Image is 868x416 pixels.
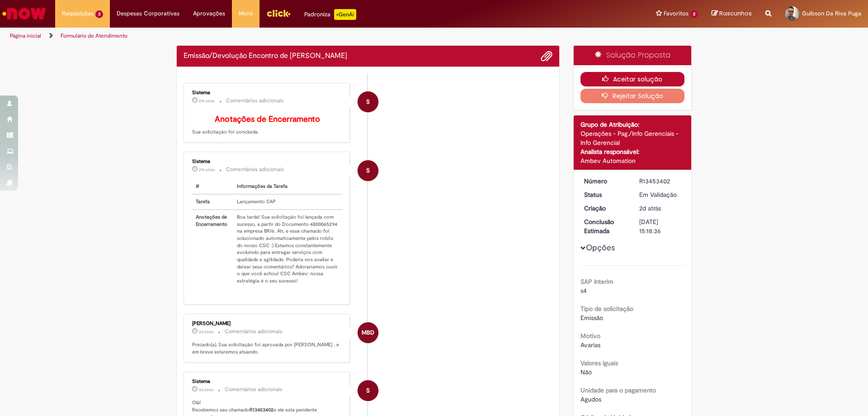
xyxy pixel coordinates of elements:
img: ServiceNow [1,5,47,23]
a: Página inicial [10,32,41,39]
span: Emissão [580,314,603,322]
span: 3 [95,10,103,18]
div: Analista responsável: [580,147,685,156]
small: Comentários adicionais [225,386,283,393]
span: S [366,160,370,182]
div: Sistema [192,90,343,96]
span: S [366,380,370,402]
h2: Emissão/Devolução Encontro de Contas Fornecedor Histórico de tíquete [184,52,347,60]
b: Motivo [580,332,600,340]
time: 27/08/2025 16:50:38 [199,329,213,335]
span: 2d atrás [199,387,213,392]
span: 2d atrás [639,204,661,212]
dt: Conclusão Estimada [577,217,633,235]
th: Anotações de Encerramento [192,210,233,288]
a: Formulário de Atendimento [61,32,127,39]
span: Aprovações [193,9,225,18]
div: Sistema [192,379,343,384]
span: Guibson Da Riva Puga [802,10,861,17]
div: Ambev Automation [580,156,685,165]
time: 28/08/2025 14:06:09 [199,167,215,172]
button: Aceitar solução [580,72,685,86]
span: 2d atrás [199,329,213,335]
span: 2 [690,10,698,18]
img: click_logo_yellow_360x200.png [266,6,291,20]
dt: Criação [577,204,633,213]
span: 21h atrás [199,167,215,172]
span: Não [580,368,592,376]
span: More [239,9,253,18]
div: Padroniza [304,9,356,20]
th: Informações da Tarefa [233,179,343,194]
b: Tipo de solicitação [580,305,633,313]
ul: Trilhas de página [7,28,572,44]
small: Comentários adicionais [225,328,283,335]
span: Avarias [580,341,600,349]
div: Operações - Pag./Info Gerenciais - Info Gerencial [580,129,685,147]
p: Sua solicitação foi concluída. [192,115,343,136]
span: 21h atrás [199,98,215,104]
th: Tarefa [192,194,233,210]
time: 27/08/2025 16:04:19 [639,204,661,212]
div: Grupo de Atribuição: [580,120,685,129]
small: Comentários adicionais [226,97,284,105]
div: Em Validação [639,190,681,199]
span: Despesas Corporativas [117,9,179,18]
div: 27/08/2025 16:04:19 [639,204,681,213]
span: s4 [580,287,587,295]
th: # [192,179,233,194]
b: R13453402 [250,406,274,413]
p: +GenAi [334,9,356,20]
b: Valores Iguais [580,359,618,367]
p: Prezado(a), Sua solicitação foi aprovada por [PERSON_NAME] , e em breve estaremos atuando. [192,341,343,355]
div: [PERSON_NAME] [192,321,343,326]
button: Rejeitar Solução [580,89,685,103]
button: Adicionar anexos [541,50,552,62]
span: Favoritos [664,9,689,18]
dt: Status [577,190,633,199]
div: Sistema [192,159,343,164]
div: System [358,160,378,181]
span: MBD [362,322,374,344]
b: Unidade para o pagamento [580,386,656,394]
span: Agudos [580,395,601,403]
div: System [358,380,378,401]
b: SAP Interim [580,277,613,286]
span: S [366,91,370,113]
a: Rascunhos [712,10,752,18]
div: [DATE] 15:18:36 [639,217,681,235]
time: 28/08/2025 14:06:11 [199,98,215,104]
small: Comentários adicionais [226,166,284,173]
span: Rascunhos [719,9,752,18]
td: Boa tarde! Sua solicitação foi lançada com sucesso, a partir do Documento 4800065294 na empresa B... [233,210,343,288]
div: Mauricio Brum Dos Santos [358,322,378,343]
dt: Número [577,177,633,186]
div: R13453402 [639,177,681,186]
div: Solução Proposta [574,46,692,65]
b: Anotações de Encerramento [215,114,320,124]
span: Requisições [62,9,94,18]
td: Lançamento SAP [233,194,343,210]
div: System [358,91,378,112]
time: 27/08/2025 16:36:38 [199,387,213,392]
